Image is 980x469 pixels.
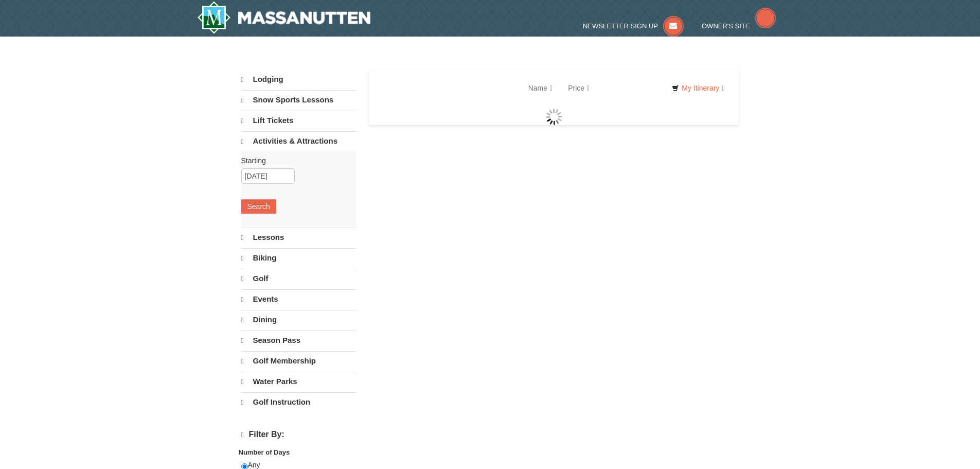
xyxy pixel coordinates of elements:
[583,22,658,30] span: Newsletter Sign Up
[241,331,356,350] a: Season Pass
[241,289,356,309] a: Events
[241,199,276,214] button: Search
[241,228,356,247] a: Lessons
[241,310,356,329] a: Dining
[241,90,356,110] a: Snow Sports Lessons
[546,109,562,125] img: wait gif
[239,448,290,456] strong: Number of Days
[241,392,356,412] a: Golf Instruction
[241,155,348,166] label: Starting
[665,80,731,96] a: My Itinerary
[560,78,597,98] a: Price
[702,22,776,30] a: Owner's Site
[241,430,356,440] h4: Filter By:
[583,22,684,30] a: Newsletter Sign Up
[241,248,356,268] a: Biking
[241,372,356,391] a: Water Parks
[241,111,356,130] a: Lift Tickets
[241,351,356,371] a: Golf Membership
[241,70,356,89] a: Lodging
[241,269,356,288] a: Golf
[521,78,560,98] a: Name
[702,22,750,30] span: Owner's Site
[197,1,371,34] img: Massanutten Resort Logo
[197,1,371,34] a: Massanutten Resort
[241,131,356,151] a: Activities & Attractions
